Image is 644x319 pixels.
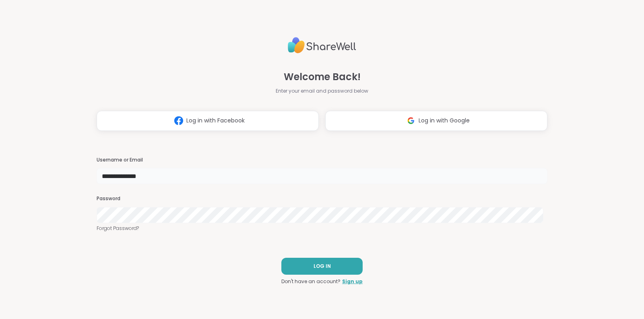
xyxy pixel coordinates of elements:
[97,195,547,202] h3: Password
[403,113,419,128] img: ShareWell Logomark
[314,263,331,270] span: LOG IN
[281,258,363,275] button: LOG IN
[284,70,361,84] span: Welcome Back!
[288,34,356,57] img: ShareWell Logo
[186,116,245,125] span: Log in with Facebook
[171,113,186,128] img: ShareWell Logomark
[342,278,363,285] a: Sign up
[281,278,341,285] span: Don't have an account?
[97,225,547,232] a: Forgot Password?
[325,111,547,131] button: Log in with Google
[97,111,319,131] button: Log in with Facebook
[419,116,470,125] span: Log in with Google
[97,157,547,164] h3: Username or Email
[276,87,368,95] span: Enter your email and password below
